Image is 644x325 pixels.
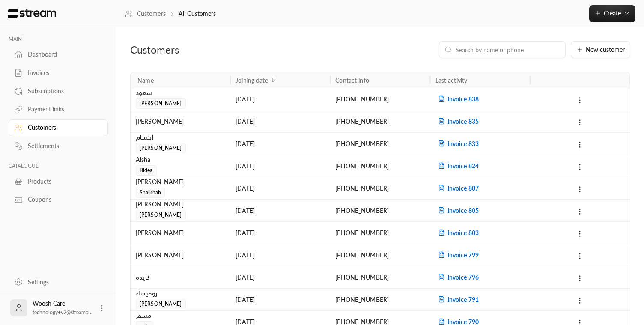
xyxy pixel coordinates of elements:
[435,251,479,259] span: Invoice 799
[28,105,97,113] div: Payment links
[9,46,108,63] a: Dashboard
[28,50,97,59] div: Dashboard
[236,266,325,288] div: [DATE]
[136,165,157,176] span: Bidea
[137,77,154,84] div: Name
[28,123,97,132] div: Customers
[435,140,479,147] span: Invoice 833
[125,9,166,18] a: Customers
[435,229,479,236] span: Invoice 803
[136,98,186,109] span: [PERSON_NAME]
[236,177,325,199] div: [DATE]
[9,36,108,43] p: MAIN
[7,9,57,18] img: Logo
[136,289,225,298] div: روميساء
[571,41,630,58] button: New customer
[435,185,479,192] span: Invoice 807
[236,244,325,266] div: [DATE]
[136,266,225,288] div: كايدة
[33,299,92,316] div: Woosh Care
[136,188,165,198] span: Shaikhah
[435,95,479,103] span: Invoice 838
[435,207,479,214] span: Invoice 805
[136,299,186,309] span: [PERSON_NAME]
[236,133,325,155] div: [DATE]
[236,88,325,110] div: [DATE]
[236,289,325,310] div: [DATE]
[335,177,425,199] div: [PHONE_NUMBER]
[9,191,108,208] a: Coupons
[28,69,97,77] div: Invoices
[125,9,216,18] nav: breadcrumb
[586,47,625,53] span: New customer
[136,222,225,244] div: [PERSON_NAME]
[136,311,225,320] div: مسفر
[269,75,279,85] button: Sort
[33,309,92,316] span: technology+v2@streamp...
[9,274,108,290] a: Settings
[435,296,479,303] span: Invoice 791
[335,133,425,155] div: [PHONE_NUMBER]
[28,278,97,286] div: Settings
[9,163,108,170] p: CATALOGUE
[130,43,291,57] div: Customers
[136,155,225,164] div: Aisha
[335,289,425,310] div: [PHONE_NUMBER]
[335,222,425,244] div: [PHONE_NUMBER]
[335,77,369,84] div: Contact info
[28,87,97,95] div: Subscriptions
[136,133,225,142] div: ابتسام
[179,9,216,18] p: All Customers
[335,155,425,177] div: [PHONE_NUMBER]
[136,88,225,98] div: سعود
[435,118,479,125] span: Invoice 835
[9,83,108,99] a: Subscriptions
[236,200,325,221] div: [DATE]
[589,5,635,22] button: Create
[136,177,225,187] div: [PERSON_NAME]
[335,244,425,266] div: [PHONE_NUMBER]
[28,195,97,204] div: Coupons
[9,65,108,81] a: Invoices
[9,119,108,136] a: Customers
[335,266,425,288] div: [PHONE_NUMBER]
[136,200,225,209] div: [PERSON_NAME]
[335,88,425,110] div: [PHONE_NUMBER]
[435,77,468,84] div: Last activity
[335,110,425,132] div: [PHONE_NUMBER]
[236,110,325,132] div: [DATE]
[236,155,325,177] div: [DATE]
[136,143,186,153] span: [PERSON_NAME]
[236,77,268,84] div: Joining date
[9,101,108,118] a: Payment links
[9,173,108,190] a: Products
[136,110,225,132] div: [PERSON_NAME]
[28,142,97,150] div: Settlements
[435,274,479,281] span: Invoice 796
[9,138,108,155] a: Settlements
[136,210,186,220] span: [PERSON_NAME]
[456,45,560,54] input: Search by name or phone
[236,222,325,244] div: [DATE]
[28,177,97,186] div: Products
[604,9,621,17] span: Create
[136,244,225,266] div: [PERSON_NAME]
[335,200,425,221] div: [PHONE_NUMBER]
[435,162,479,170] span: Invoice 824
